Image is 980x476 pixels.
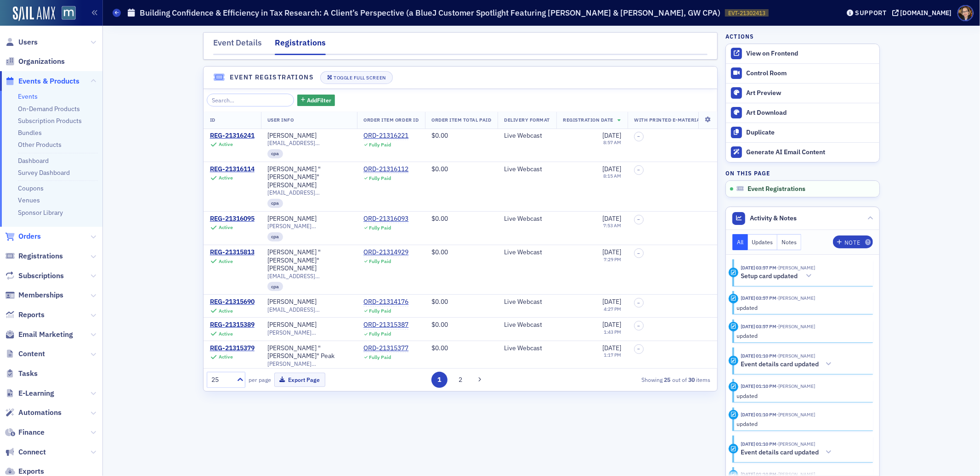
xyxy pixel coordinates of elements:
[729,322,738,331] div: Update
[777,234,801,250] button: Notes
[210,117,215,123] span: ID
[504,132,550,140] div: Live Webcast
[210,344,255,353] a: REG-21315379
[369,331,391,337] div: Fully Paid
[18,369,38,379] span: Tasks
[729,444,738,454] div: Activity
[603,173,621,179] time: 8:15 AM
[549,375,711,384] div: Showing out of items
[777,411,816,418] span: Dee Sullivan
[267,165,351,190] a: [PERSON_NAME] "[PERSON_NAME]" [PERSON_NAME]
[18,408,62,418] span: Automations
[230,73,314,82] h4: Event Registrations
[5,369,38,379] a: Tasks
[741,295,777,301] time: 9/10/2025 03:57 PM
[55,6,76,22] a: View Homepage
[18,251,63,261] span: Registrations
[729,382,738,392] div: Update
[267,248,351,273] a: [PERSON_NAME] "[PERSON_NAME]" [PERSON_NAME]
[18,76,79,86] span: Events & Products
[602,214,621,223] span: [DATE]
[363,215,408,223] a: ORD-21316093
[602,297,621,306] span: [DATE]
[431,372,448,388] button: 1
[741,271,816,281] button: Setup card updated
[504,344,550,353] div: Live Webcast
[18,168,70,177] a: Survey Dashboard
[728,9,765,17] span: EVT-21302413
[726,142,879,162] button: Generate AI Email Content
[18,330,73,340] span: Email Marketing
[737,331,867,340] div: updated
[741,359,835,369] button: Event details card updated
[267,298,317,306] div: [PERSON_NAME]
[892,10,955,16] button: [DOMAIN_NAME]
[746,89,875,97] div: Art Preview
[267,132,317,140] a: [PERSON_NAME]
[210,132,255,140] div: REG-21316241
[267,306,351,313] span: [EMAIL_ADDRESS][PERSON_NAME][DOMAIN_NAME]
[729,356,738,365] div: Activity
[18,105,80,113] a: On-Demand Products
[363,132,408,140] div: ORD-21316221
[777,383,816,389] span: Dee Sullivan
[219,175,233,181] div: Active
[320,71,393,84] button: Toggle Full Screen
[741,323,777,330] time: 9/10/2025 03:57 PM
[267,282,283,291] div: cpa
[844,240,860,245] div: Note
[746,50,875,58] div: View on Frontend
[638,346,640,352] span: –
[855,9,887,17] div: Support
[267,321,317,329] a: [PERSON_NAME]
[638,323,640,329] span: –
[363,321,408,329] a: ORD-21315387
[5,251,63,261] a: Registrations
[18,37,38,47] span: Users
[504,165,550,174] div: Live Webcast
[140,7,720,18] h1: Building Confidence & Efficiency in Tax Research: A Client’s Perspective (a BlueJ Customer Spotli...
[741,383,777,389] time: 9/10/2025 01:10 PM
[638,134,640,139] span: –
[833,235,873,248] button: Note
[604,256,621,263] time: 7:29 PM
[363,165,408,174] div: ORD-21316112
[267,329,351,336] span: [PERSON_NAME][EMAIL_ADDRESS][DOMAIN_NAME]
[369,258,391,264] div: Fully Paid
[18,56,65,67] span: Organizations
[363,117,419,123] span: Order Item Order ID
[602,320,621,329] span: [DATE]
[18,208,63,217] a: Sponsor Library
[663,375,672,384] strong: 25
[726,64,879,83] a: Control Room
[18,290,63,300] span: Memberships
[602,165,621,173] span: [DATE]
[604,329,621,335] time: 1:43 PM
[5,37,38,47] a: Users
[504,298,550,306] div: Live Webcast
[219,258,233,264] div: Active
[634,117,706,123] span: With Printed E-Materials
[267,232,283,241] div: cpa
[210,215,255,223] div: REG-21316095
[726,123,879,142] button: Duplicate
[5,388,54,398] a: E-Learning
[431,214,448,223] span: $0.00
[726,103,879,123] a: Art Download
[725,32,754,40] h4: Actions
[604,306,621,312] time: 4:27 PM
[604,352,621,358] time: 1:17 PM
[777,353,816,359] span: Dee Sullivan
[18,447,46,457] span: Connect
[431,117,491,123] span: Order Item Total Paid
[13,6,55,21] a: SailAMX
[18,140,62,149] a: Other Products
[18,196,40,204] a: Venues
[210,248,255,257] a: REG-21315813
[369,308,391,314] div: Fully Paid
[267,273,351,280] span: [EMAIL_ADDRESS][DOMAIN_NAME]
